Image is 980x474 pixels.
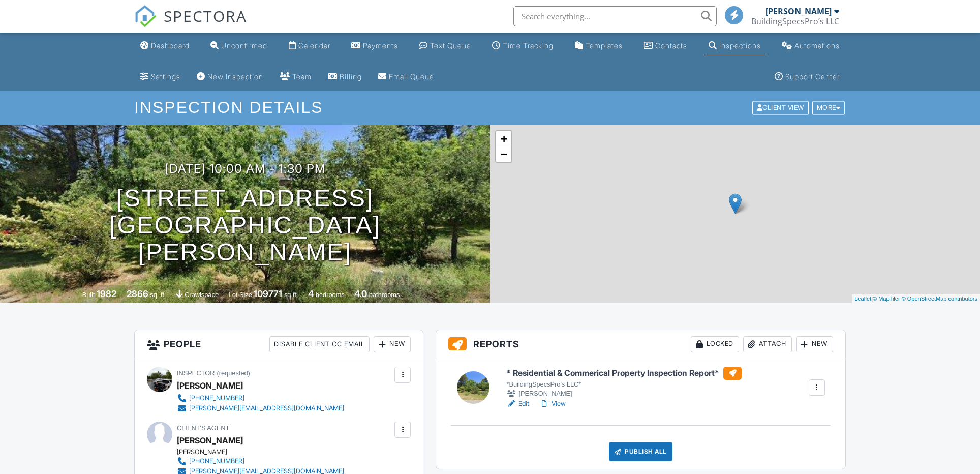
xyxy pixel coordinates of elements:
[705,37,765,55] a: Inspections
[389,72,434,81] div: Email Queue
[347,37,402,55] a: Payments
[136,37,194,55] a: Dashboard
[539,399,566,409] a: View
[316,291,345,299] span: bedrooms
[785,72,840,81] div: Support Center
[127,288,148,299] div: 2866
[354,288,367,299] div: 4.0
[189,394,244,402] div: [PHONE_NUMBER]
[752,101,809,115] div: Client View
[655,41,687,50] div: Contacts
[185,291,219,299] span: crawlspace
[506,399,529,409] a: Edit
[794,41,840,50] div: Automations
[719,41,761,50] div: Inspections
[151,72,180,81] div: Settings
[177,424,231,432] span: Client's Agent
[229,291,252,299] span: Lot Size
[751,16,839,26] div: BuildingSpecsPro’s LLC
[415,37,475,55] a: Text Queue
[506,380,742,389] div: *BuildingSpecsPro's LLC*
[177,369,213,377] span: Inspector
[496,146,511,162] a: Zoom out
[751,103,811,111] a: Client View
[374,68,438,86] a: Email Queue
[269,336,370,352] div: Disable Client CC Email
[134,99,846,116] h1: Inspection Details
[292,72,312,81] div: Team
[691,336,739,352] div: Locked
[97,288,116,299] div: 1982
[298,41,330,50] div: Calendar
[506,367,742,399] a: * Residential & Commerical Property Inspection Report* *BuildingSpecsPro's LLC* [PERSON_NAME]
[216,369,251,377] span: (requested)
[324,68,366,86] a: Billing
[796,336,833,352] div: New
[340,72,362,81] div: Billing
[852,294,980,303] div: |
[206,37,271,55] a: Unconfirmed
[254,288,282,299] div: 109771
[586,41,623,50] div: Templates
[308,288,314,299] div: 4
[193,68,267,86] a: New Inspection
[150,291,166,299] span: sq. ft.
[363,41,398,50] div: Payments
[506,367,742,380] h6: * Residential & Commerical Property Inspection Report*
[369,291,400,299] span: bathrooms
[743,336,792,352] div: Attach
[82,291,95,299] span: Built
[873,295,900,302] a: © MapTiler
[189,457,244,465] div: [PHONE_NUMBER]
[177,393,344,403] a: [PHONE_NUMBER]
[177,448,352,456] div: [PERSON_NAME]
[275,68,316,86] a: Team
[506,389,742,399] div: [PERSON_NAME]
[189,404,344,412] div: [PERSON_NAME][EMAIL_ADDRESS][DOMAIN_NAME]
[177,433,243,448] a: [PERSON_NAME]
[571,37,627,55] a: Templates
[135,330,423,359] h3: People
[639,37,691,55] a: Contacts
[374,336,411,352] div: New
[134,5,157,27] img: The Best Home Inspection Software - Spectora
[165,162,326,175] h3: [DATE] 10:00 am - 1:30 pm
[771,68,844,86] a: Support Center
[284,291,298,299] span: sq.ft.
[902,295,977,302] a: © OpenStreetMap contributors
[16,185,474,265] h1: [STREET_ADDRESS] [GEOGRAPHIC_DATA][PERSON_NAME]
[513,6,717,26] input: Search everything...
[503,41,554,50] div: Time Tracking
[136,68,185,86] a: Settings
[177,456,344,466] a: [PHONE_NUMBER]
[488,37,558,55] a: Time Tracking
[812,101,845,115] div: More
[134,14,247,35] a: SPECTORA
[177,378,243,393] div: [PERSON_NAME]
[164,5,247,26] span: SPECTORA
[778,37,844,55] a: Automations (Basic)
[177,403,344,413] a: [PERSON_NAME][EMAIL_ADDRESS][DOMAIN_NAME]
[221,41,267,50] div: Unconfirmed
[854,295,871,302] a: Leaflet
[765,6,832,16] div: [PERSON_NAME]
[436,330,845,359] h3: Reports
[285,37,334,55] a: Calendar
[496,131,511,146] a: Zoom in
[609,442,672,461] div: Publish All
[207,72,263,81] div: New Inspection
[430,41,471,50] div: Text Queue
[151,41,190,50] div: Dashboard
